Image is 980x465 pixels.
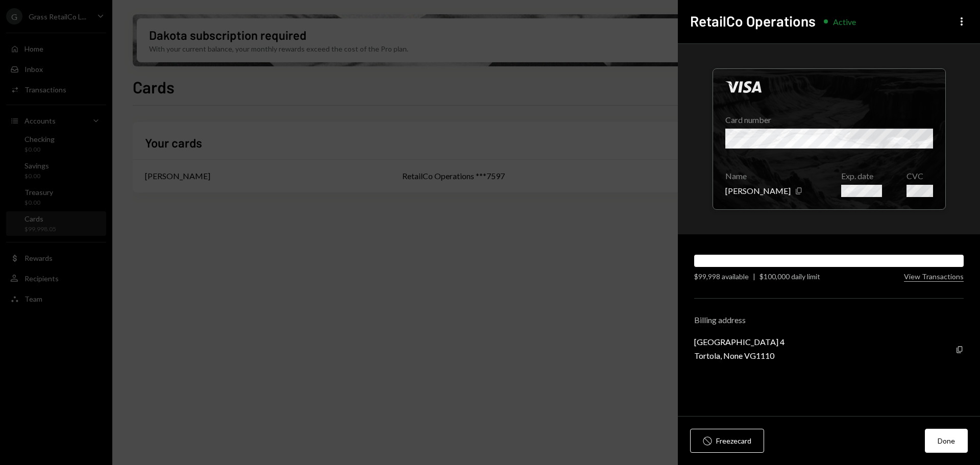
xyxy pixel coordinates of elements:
button: Freezecard [690,429,764,453]
div: Active [833,17,856,27]
div: | [753,271,755,282]
div: Freeze card [716,435,751,446]
div: $100,000 daily limit [759,271,820,282]
div: $99,998 available [694,271,749,282]
div: Billing address [694,315,964,325]
button: View Transactions [904,272,964,282]
div: [GEOGRAPHIC_DATA] 4 [694,337,785,347]
div: Tortola, None VG1110 [694,351,785,360]
div: Click to hide [713,68,946,210]
button: Done [925,429,968,453]
h2: RetailCo Operations [690,11,816,31]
